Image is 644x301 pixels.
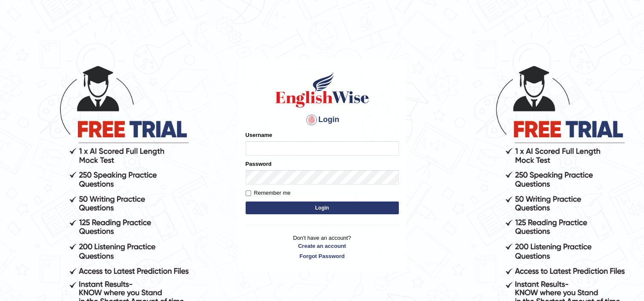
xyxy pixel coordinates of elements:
[246,234,399,260] p: Don't have an account?
[246,160,272,168] label: Password
[246,252,399,260] a: Forgot Password
[246,113,399,127] h4: Login
[246,202,399,214] button: Login
[246,190,251,196] input: Remember me
[246,131,272,139] label: Username
[246,242,399,250] a: Create an account
[274,71,371,109] img: Logo of English Wise sign in for intelligent practice with AI
[246,189,291,197] label: Remember me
